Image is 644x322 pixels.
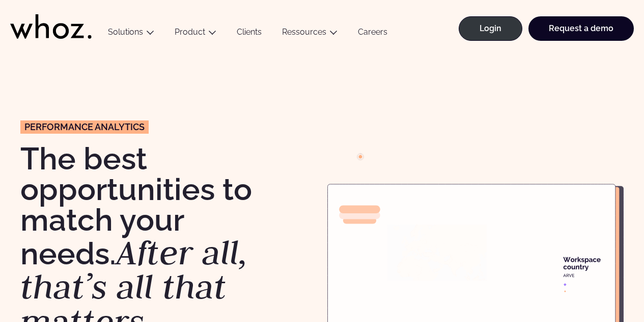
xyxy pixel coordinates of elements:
[227,27,272,41] a: Clients
[98,27,164,41] button: Solutions
[459,16,522,41] a: Login
[282,27,326,37] a: Ressources
[348,27,398,41] a: Careers
[272,27,348,41] button: Ressources
[528,16,634,41] a: Request a demo
[175,27,205,37] a: Product
[164,27,227,41] button: Product
[24,122,145,132] span: Performance analyTICs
